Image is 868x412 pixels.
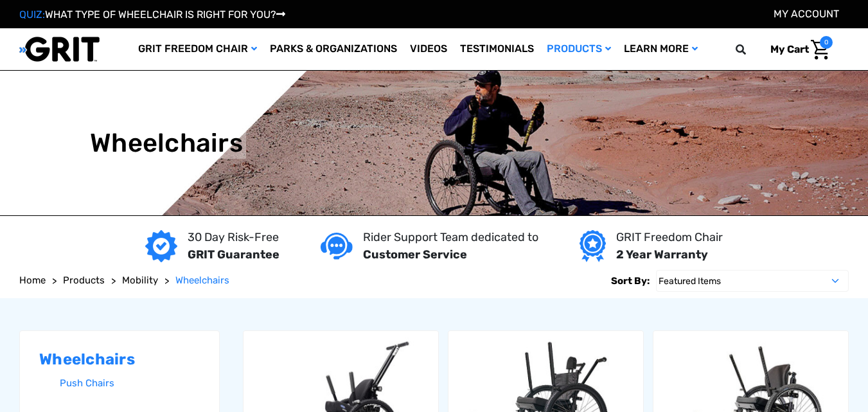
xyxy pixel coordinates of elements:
[363,229,538,246] p: Rider Support Team dedicated to
[63,273,105,288] a: Products
[761,36,833,63] a: Cart with 0 items
[363,247,467,262] strong: Customer Service
[188,229,279,246] p: 30 Day Risk-Free
[188,247,279,262] strong: GRIT Guarantee
[19,273,46,288] a: Home
[616,229,723,246] p: GRIT Freedom Chair
[63,274,105,286] span: Products
[122,274,158,286] span: Mobility
[175,274,229,286] span: Wheelchairs
[321,233,353,259] img: Customer service
[403,28,454,70] a: Videos
[122,273,158,288] a: Mobility
[617,28,704,70] a: Learn More
[611,270,650,292] label: Sort By:
[19,8,285,21] a: QUIZ:WHAT TYPE OF WHEELCHAIR IS RIGHT FOR YOU?
[60,374,200,393] a: Push Chairs
[540,28,617,70] a: Products
[263,28,403,70] a: Parks & Organizations
[820,36,833,49] span: 0
[132,28,263,70] a: GRIT Freedom Chair
[19,36,100,62] img: GRIT All-Terrain Wheelchair and Mobility Equipment
[770,43,809,55] span: My Cart
[90,128,243,159] h1: Wheelchairs
[145,230,177,262] img: GRIT Guarantee
[616,247,708,262] strong: 2 Year Warranty
[741,36,761,63] input: Search
[19,8,45,21] span: QUIZ:
[175,273,229,288] a: Wheelchairs
[811,40,829,60] img: Cart
[774,8,839,20] a: Account
[580,230,606,262] img: Year warranty
[39,350,200,369] h2: Wheelchairs
[454,28,540,70] a: Testimonials
[19,274,46,286] span: Home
